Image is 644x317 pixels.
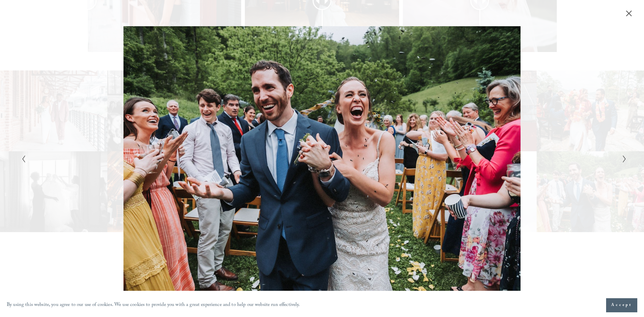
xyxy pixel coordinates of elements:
button: Next Slide [620,155,625,163]
p: By using this website, you agree to our use of cookies. We use cookies to provide you with a grea... [7,301,300,310]
button: Accept [606,298,637,312]
span: Accept [611,302,632,309]
button: Previous Slide [19,155,24,163]
button: Close [624,10,634,17]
